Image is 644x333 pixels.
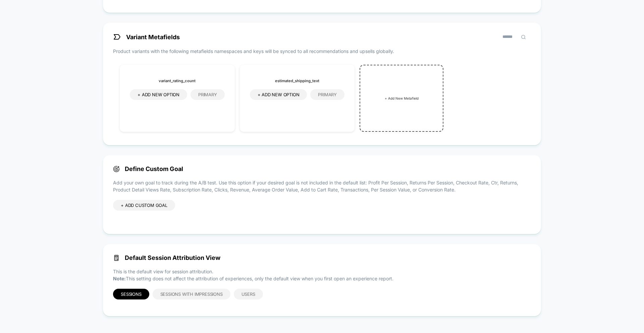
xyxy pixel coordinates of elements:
span: primary [318,92,337,97]
div: + Add New Metafield [360,65,443,132]
p: Add your own goal to track during the A/B test. Use this option if your desired goal is not inclu... [113,179,531,193]
div: + ADD CUSTOM GOAL [113,200,175,211]
span: Sessions [121,291,141,297]
span: + ADD NEW OPTION [258,92,300,97]
span: Variant Metafields [113,33,180,41]
h3: variant_rating_count [130,78,224,83]
span: Define Custom Goal [113,165,531,172]
p: This is the default view for session attribution. This setting does not affect the attribution of... [113,268,531,282]
h3: estimated_shipping_text [250,78,344,83]
span: + ADD NEW OPTION [138,92,179,97]
strong: Note: [113,276,126,281]
span: primary [198,92,217,97]
p: Product variants with the following metafields namespaces and keys will be synced to all recommen... [113,48,531,55]
span: Default Session Attribution View [113,254,531,261]
span: Users [241,291,255,297]
span: Sessions with Impressions [160,291,223,297]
